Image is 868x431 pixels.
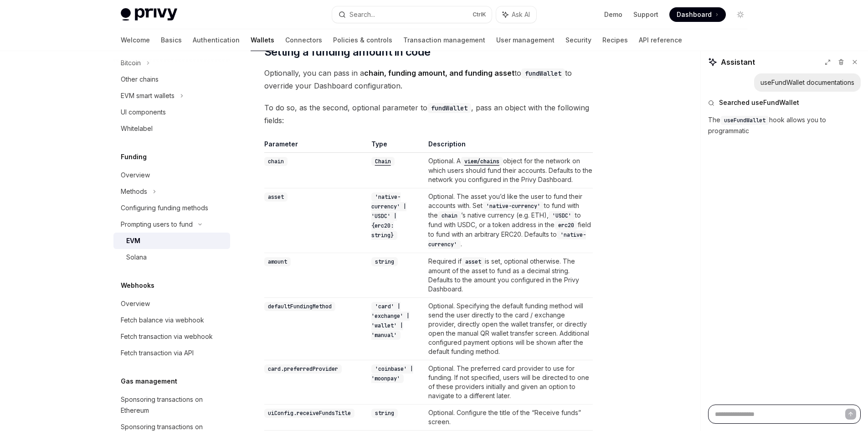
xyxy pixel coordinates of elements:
div: Overview [121,170,150,181]
a: Dashboard [669,7,726,22]
a: Configuring funding methods [113,200,230,216]
code: viem/chains [461,157,503,166]
a: Transaction management [403,29,485,51]
a: Sponsoring transactions on Ethereum [113,391,230,419]
button: Toggle dark mode [733,7,748,22]
strong: chain, funding amount, and funding asset [364,68,514,78]
div: EVM smart wallets [121,90,175,101]
div: Methods [121,186,147,197]
a: Security [565,29,591,51]
a: EVM [113,233,230,249]
code: asset [462,257,485,266]
button: Searched useFundWallet [708,98,861,107]
code: string [371,409,398,418]
code: 'native-currency' [483,202,544,211]
div: Other chains [121,74,159,85]
div: Fetch balance via webhook [121,315,204,326]
a: User management [496,29,555,51]
code: chain [438,211,461,220]
a: Fetch balance via webhook [113,312,230,328]
code: Chain [371,157,395,166]
span: Setting a funding amount in code [264,45,431,59]
a: Connectors [285,29,322,51]
code: fundWallet [427,103,471,113]
th: Description [425,140,593,153]
td: Optional. The preferred card provider to use for funding. If not specified, users will be directe... [425,360,593,404]
code: erc20 [555,221,578,230]
a: Solana [113,249,230,265]
h5: Funding [121,151,147,162]
span: Searched useFundWallet [719,98,799,107]
code: 'USDC' [549,211,575,220]
div: Fetch transaction via API [121,348,194,358]
button: Search...CtrlK [332,6,492,23]
a: UI components [113,104,230,120]
span: Dashboard [677,10,712,19]
div: Fetch transaction via webhook [121,331,213,342]
code: 'native-currency' | 'USDC' | {erc20: string} [371,192,406,240]
div: Configuring funding methods [121,203,208,213]
code: string [371,257,398,266]
td: Optional. Configure the title of the “Receive funds” screen. [425,404,593,430]
span: Assistant [721,57,755,68]
a: Whitelabel [113,120,230,137]
button: Ask AI [496,6,536,23]
a: Wallets [251,29,274,51]
a: Authentication [193,29,240,51]
a: Demo [604,10,622,19]
code: defaultFundingMethod [264,302,335,311]
div: UI components [121,107,166,118]
code: asset [264,192,288,202]
span: Ctrl K [473,11,486,18]
div: Whitelabel [121,123,153,134]
div: EVM [126,235,140,246]
td: Optional. The asset you’d like the user to fund their accounts with. Set to fund with the ’s nati... [425,188,593,253]
div: useFundWallet documentations [760,78,854,87]
a: API reference [639,29,682,51]
a: Chain [371,157,395,165]
div: Sponsoring transactions on Ethereum [121,394,225,416]
h5: Webhooks [121,280,154,291]
code: 'native-currency' [428,230,586,249]
img: light logo [121,8,177,21]
span: To do so, as the second, optional parameter to , pass an object with the following fields: [264,101,593,127]
td: Optional. A object for the network on which users should fund their accounts. Defaults to the net... [425,152,593,188]
a: Policies & controls [333,29,392,51]
a: Basics [161,29,182,51]
div: Solana [126,252,147,263]
span: Optionally, you can pass in a to to override your Dashboard configuration. [264,67,593,92]
td: Optional. Specifying the default funding method will send the user directly to the card / exchang... [425,297,593,360]
code: fundWallet [521,68,565,78]
code: card.preferredProvider [264,364,342,374]
code: amount [264,257,291,266]
code: chain [264,157,288,166]
a: Fetch transaction via webhook [113,328,230,345]
a: Overview [113,167,230,183]
a: Fetch transaction via API [113,345,230,361]
a: Other chains [113,71,230,88]
span: Ask AI [512,10,530,19]
td: Required if is set, optional otherwise. The amount of the asset to fund as a decimal string. Defa... [425,253,593,297]
a: viem/chains [461,157,503,165]
a: Overview [113,296,230,312]
button: Send message [845,409,856,420]
span: useFundWallet [724,117,765,124]
code: 'card' | 'exchange' | 'wallet' | 'manual' [371,302,410,340]
h5: Gas management [121,376,177,387]
div: Overview [121,298,150,309]
a: Welcome [121,29,150,51]
div: Search... [349,9,375,20]
code: uiConfig.receiveFundsTitle [264,409,354,418]
th: Type [368,140,425,153]
code: 'coinbase' | 'moonpay' [371,364,413,383]
div: Prompting users to fund [121,219,193,230]
p: The hook allows you to programmatic [708,114,861,136]
th: Parameter [264,140,368,153]
a: Support [633,10,658,19]
a: Recipes [602,29,628,51]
